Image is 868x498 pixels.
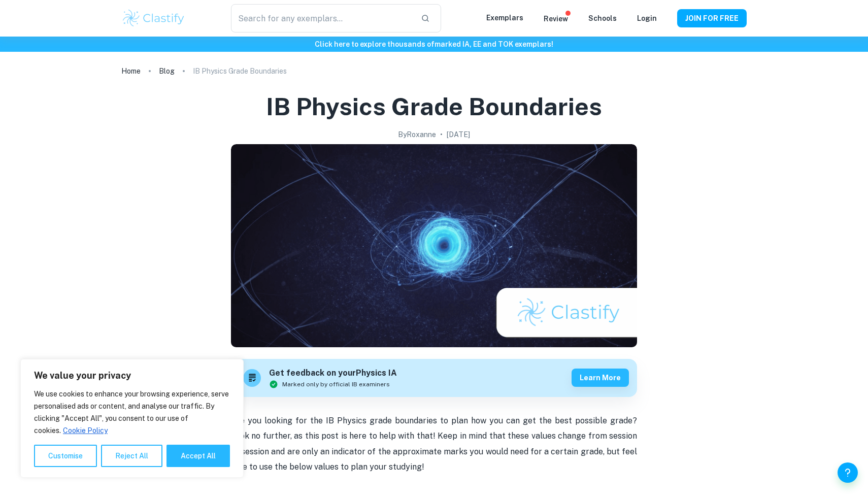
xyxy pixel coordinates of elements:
[2,39,866,50] h6: Click here to explore thousands of marked IA, EE and TOK exemplars !
[544,13,568,24] p: Review
[572,369,629,387] button: Learn more
[121,8,186,28] img: Clastify logo
[34,370,230,382] p: We value your privacy
[282,380,390,389] span: Marked only by official IB examiners
[486,12,523,23] p: Exemplars
[447,129,470,140] h2: [DATE]
[34,445,97,467] button: Customise
[269,367,397,380] h6: Get feedback on your Physics IA
[62,426,108,435] a: Cookie Policy
[34,388,230,437] p: We use cookies to enhance your browsing experience, serve personalised ads or content, and analys...
[231,359,637,397] a: Get feedback on yourPhysics IAMarked only by official IB examinersLearn more
[231,413,637,475] p: Are you looking for the IB Physics grade boundaries to plan how you can get the best possible gra...
[440,129,443,140] p: •
[588,14,617,22] a: Schools
[231,144,637,347] img: IB Physics Grade Boundaries cover image
[166,445,230,467] button: Accept All
[838,462,858,483] button: Help and Feedback
[266,90,602,123] h1: IB Physics Grade Boundaries
[159,64,175,78] a: Blog
[193,65,287,77] p: IB Physics Grade Boundaries
[637,14,657,22] a: Login
[20,359,244,478] div: We value your privacy
[121,64,141,78] a: Home
[398,129,436,140] h2: By Roxanne
[101,445,162,467] button: Reject All
[231,4,413,32] input: Search for any exemplars...
[677,9,747,27] button: JOIN FOR FREE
